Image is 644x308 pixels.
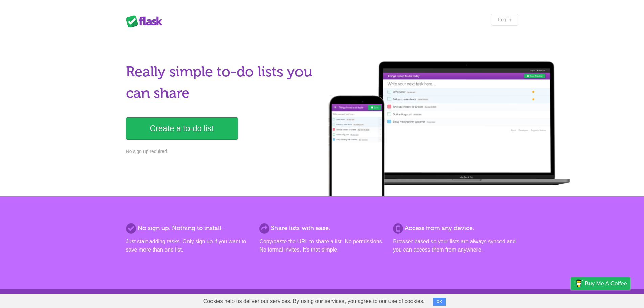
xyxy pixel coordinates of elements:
a: Create a to-do list [126,117,238,140]
p: Copy/paste the URL to share a list. No permissions. No formal invites. It's that simple. [259,238,384,254]
a: Buy me a coffee [571,277,630,290]
p: Just start adding tasks. Only sign up if you want to save more than one list. [126,238,251,254]
h2: No sign up. Nothing to install. [126,223,251,233]
img: Buy me a coffee [574,278,583,289]
span: Cookies help us deliver our services. By using our services, you agree to our use of cookies. [197,294,431,308]
a: Log in [491,14,518,26]
p: No sign up required [126,148,318,155]
h2: Share lists with ease. [259,223,384,233]
div: Flask Lists [126,15,166,27]
span: Buy me a coffee [585,278,627,289]
button: OK [433,298,446,306]
h1: Really simple to-do lists you can share [126,61,318,104]
p: Browser based so your lists are always synced and you can access them from anywhere. [393,238,518,254]
h2: Access from any device. [393,223,518,233]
